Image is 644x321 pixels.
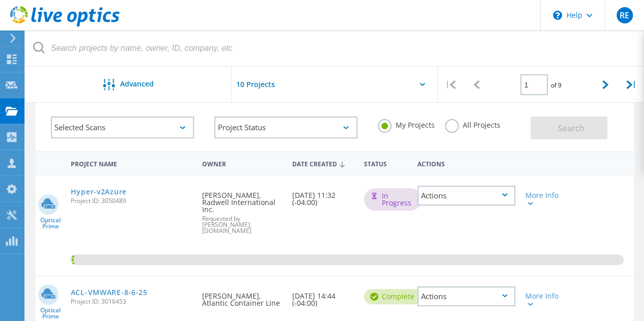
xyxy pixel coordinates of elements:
label: All Projects [445,119,500,129]
div: Status [359,154,413,172]
div: | [618,67,644,103]
span: 0.68% [71,254,74,264]
span: Optical Prime [36,307,66,319]
div: [PERSON_NAME], Atlantic Container Line [197,276,287,317]
div: Actions [417,286,515,306]
a: Hyper-v2Azure [71,188,127,195]
span: Project ID: 3016453 [71,299,192,305]
div: Selected Scans [51,116,194,138]
a: Live Optics Dashboard [10,21,120,28]
a: ACL-VMWARE-8-6-25 [71,289,148,296]
div: Project Name [66,154,198,172]
div: In Progress [364,188,422,211]
span: Search [558,123,584,134]
svg: \n [553,11,562,20]
div: More Info [525,293,563,307]
div: More Info [525,192,563,206]
div: [DATE] 14:44 (-04:00) [287,276,359,317]
span: Optical Prime [36,217,66,229]
span: RE [620,11,629,19]
span: Requested by [PERSON_NAME], [DOMAIN_NAME] [202,216,282,234]
button: Search [530,116,607,139]
div: Complete [364,289,425,304]
label: My Projects [378,119,435,129]
div: | [438,67,464,103]
span: Project ID: 3050489 [71,198,192,204]
div: Date Created [287,154,359,173]
div: [DATE] 11:32 (-04:00) [287,176,359,216]
div: [PERSON_NAME], Radwell International Inc. [197,176,287,244]
span: Advanced [120,80,154,87]
span: of 9 [550,81,561,90]
div: Owner [197,154,287,172]
div: Actions [412,154,520,172]
div: Project Status [214,116,357,138]
div: Actions [417,186,515,206]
